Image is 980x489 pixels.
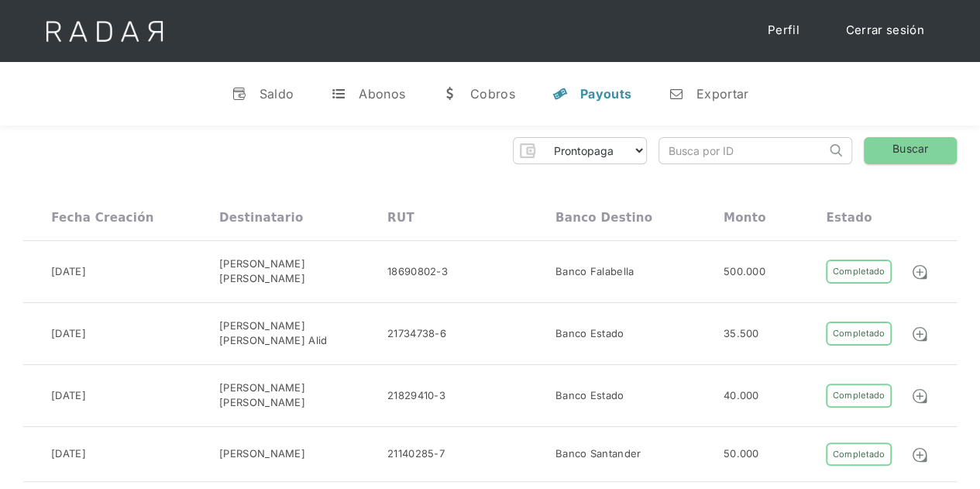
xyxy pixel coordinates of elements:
[219,211,303,225] div: Destinatario
[219,381,387,411] div: [PERSON_NAME] [PERSON_NAME]
[470,86,515,102] div: Cobros
[331,86,346,102] div: t
[864,137,957,164] a: Buscar
[442,86,458,102] div: w
[552,86,568,102] div: y
[232,86,247,102] div: v
[219,446,305,462] div: [PERSON_NAME]
[911,387,928,405] img: Detalle
[51,211,154,225] div: Fecha creación
[387,388,445,404] div: 21829410-3
[51,264,86,280] div: [DATE]
[513,137,647,164] form: Form
[724,211,766,225] div: Monto
[555,446,641,462] div: Banco Santander
[724,264,765,280] div: 500.000
[219,257,387,287] div: [PERSON_NAME] [PERSON_NAME]
[724,388,759,404] div: 40.000
[51,446,86,462] div: [DATE]
[659,138,826,164] input: Busca por ID
[826,211,872,225] div: Estado
[669,86,684,102] div: n
[826,384,891,408] div: Completado
[911,263,928,281] img: Detalle
[387,264,448,280] div: 18690802-3
[555,326,624,342] div: Banco Estado
[830,15,940,46] a: Cerrar sesión
[752,15,815,46] a: Perfil
[724,446,759,462] div: 50.000
[387,211,414,225] div: RUT
[51,326,86,342] div: [DATE]
[219,319,387,349] div: [PERSON_NAME] [PERSON_NAME] Alid
[387,446,445,462] div: 21140285-7
[724,326,759,342] div: 35.500
[911,446,928,463] img: Detalle
[826,443,891,467] div: Completado
[387,326,446,342] div: 21734738-6
[555,211,652,225] div: Banco destino
[260,86,294,102] div: Saldo
[911,325,928,343] img: Detalle
[826,260,891,284] div: Completado
[580,86,631,102] div: Payouts
[555,264,634,280] div: Banco Falabella
[359,86,405,102] div: Abonos
[826,322,891,346] div: Completado
[555,388,624,404] div: Banco Estado
[51,388,86,404] div: [DATE]
[696,86,748,102] div: Exportar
